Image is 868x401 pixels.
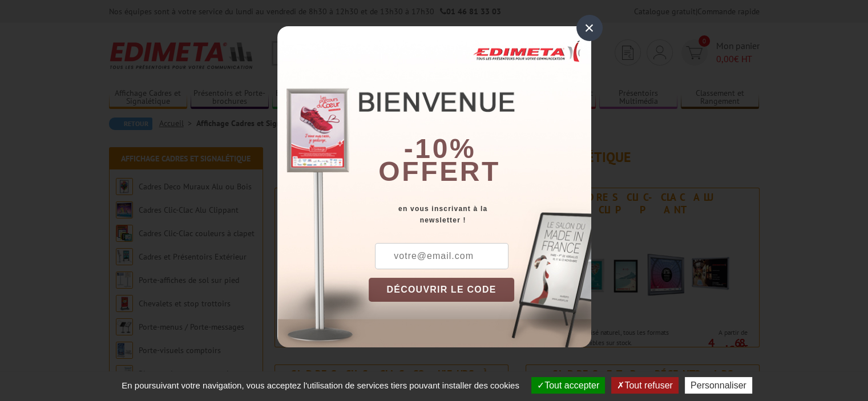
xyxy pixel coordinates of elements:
button: Tout refuser [611,377,678,394]
button: Tout accepter [531,377,605,394]
font: offert [378,156,500,187]
span: En poursuivant votre navigation, vous acceptez l'utilisation de services tiers pouvant installer ... [116,380,525,390]
button: Personnaliser (fenêtre modale) [685,377,752,394]
div: en vous inscrivant à la newsletter ! [369,203,591,226]
input: votre@email.com [375,243,508,269]
b: -10% [404,133,476,164]
div: × [576,15,603,41]
button: DÉCOUVRIR LE CODE [369,278,515,302]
